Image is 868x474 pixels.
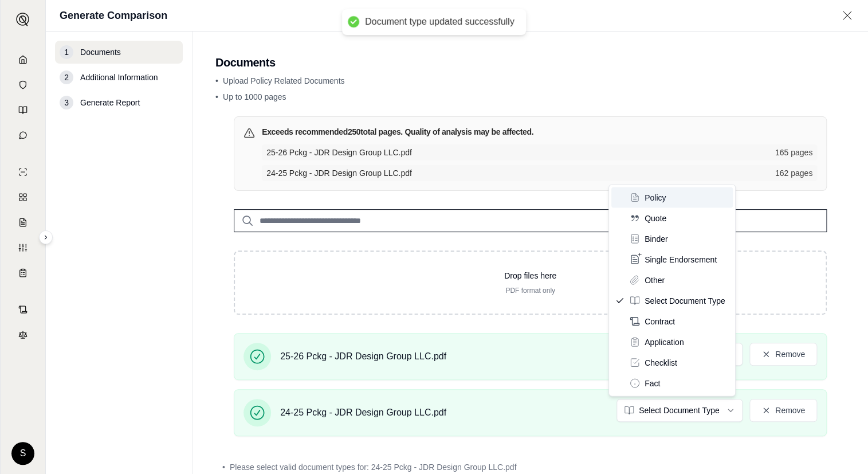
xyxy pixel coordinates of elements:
span: Checklist [645,357,677,368]
span: Other [645,274,665,285]
span: Policy [645,191,666,203]
span: Application [645,336,684,347]
div: Document type updated successfully [365,16,514,28]
span: Binder [645,233,667,244]
span: Fact [645,377,660,389]
span: Single Endorsement [645,253,717,265]
span: Contract [645,315,675,327]
span: Select Document Type [645,295,725,306]
span: Quote [645,212,666,224]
